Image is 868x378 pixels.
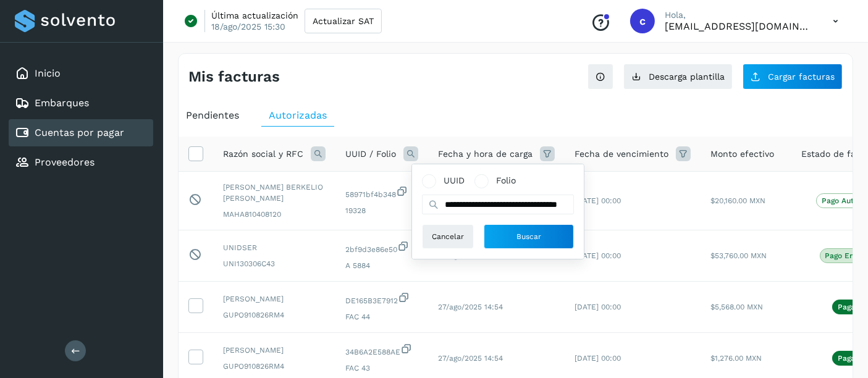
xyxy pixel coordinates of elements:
[345,205,418,216] span: 19328
[186,109,239,121] span: Pendientes
[623,64,733,90] button: Descarga plantilla
[345,363,418,374] span: FAC 43
[710,196,765,205] span: $20,160.00 MXN
[305,9,382,33] button: Actualizar SAT
[313,17,374,25] span: Actualizar SAT
[649,72,725,81] span: Descarga plantilla
[211,10,298,21] p: Última actualización
[35,127,124,138] a: Cuentas por pagar
[438,354,503,363] span: 27/ago/2025 14:54
[9,119,153,146] div: Cuentas por pagar
[575,251,621,260] span: [DATE] 00:00
[223,258,326,269] span: UNI130306C43
[223,309,326,321] span: GUPO910826RM4
[438,148,533,161] span: Fecha y hora de carga
[223,182,326,204] span: [PERSON_NAME] BERKELIO [PERSON_NAME]
[768,72,835,81] span: Cargar facturas
[223,209,326,220] span: MAHA810408120
[269,109,327,121] span: Autorizadas
[223,361,326,372] span: GUPO910826RM4
[345,311,418,322] span: FAC 44
[345,343,418,358] span: 34B6A2E588AE
[345,260,418,271] span: A 5884
[710,354,762,363] span: $1,276.00 MXN
[345,148,396,161] span: UUID / Folio
[35,156,95,168] a: Proveedores
[710,148,774,161] span: Monto efectivo
[223,293,326,304] span: [PERSON_NAME]
[743,64,843,90] button: Cargar facturas
[575,196,621,205] span: [DATE] 00:00
[345,292,418,306] span: DE165B3E7912
[188,68,280,86] h4: Mis facturas
[35,97,89,109] a: Embarques
[710,251,767,260] span: $53,760.00 MXN
[575,354,621,363] span: [DATE] 00:00
[665,20,813,32] p: cxp1@53cargo.com
[211,21,285,32] p: 18/ago/2025 15:30
[345,185,418,200] span: 58971bf4b348
[223,345,326,356] span: [PERSON_NAME]
[345,240,418,255] span: 2bf9d3e86e50
[223,148,303,161] span: Razón social y RFC
[223,242,326,253] span: UNIDSER
[9,149,153,176] div: Proveedores
[710,303,763,311] span: $5,568.00 MXN
[9,60,153,87] div: Inicio
[575,303,621,311] span: [DATE] 00:00
[575,148,668,161] span: Fecha de vencimiento
[438,303,503,311] span: 27/ago/2025 14:54
[838,354,864,363] p: Pagado
[35,67,61,79] a: Inicio
[9,90,153,117] div: Embarques
[838,303,864,311] p: Pagado
[665,10,813,20] p: Hola,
